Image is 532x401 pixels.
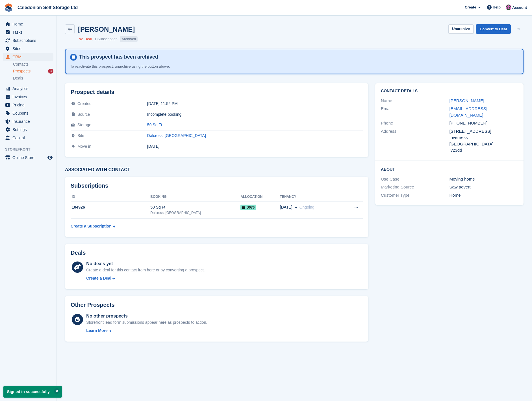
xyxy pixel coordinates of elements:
[71,223,112,229] div: Create a Subscription
[71,250,86,256] h2: Deals
[13,62,53,67] a: Contacts
[12,45,46,53] span: Sites
[12,37,46,44] span: Subscriptions
[77,144,91,149] span: Move in
[86,267,205,273] div: Create a deal for this contact from here or by converting a prospect.
[3,28,53,36] a: menu
[48,69,53,74] div: 3
[13,76,23,81] span: Deals
[512,5,527,10] span: Account
[147,123,162,127] a: 50 Sq Ft
[5,3,13,12] img: stora-icon-8386f47178a22dfd0bd8f6a31ec36ba5ce8667c1dd55bd0f319d3a0aa187defe.svg
[12,85,46,93] span: Analytics
[465,5,476,10] span: Create
[13,68,31,74] span: Prospects
[506,5,511,10] img: Lois Holling
[3,134,53,142] a: menu
[86,260,205,267] div: No deals yet
[12,93,46,101] span: Invoices
[77,112,90,117] span: Source
[3,85,53,93] a: menu
[12,154,46,162] span: Online Store
[86,275,205,281] a: Create a Deal
[493,5,501,10] span: Help
[381,106,449,118] div: Email
[450,184,518,190] div: Saw advert
[12,134,46,142] span: Capital
[12,20,46,28] span: Home
[13,75,53,81] a: Deals
[86,319,207,325] div: Storefront lead form submissions appear here as prospects to action.
[150,210,240,215] div: Dalcross, [GEOGRAPHIC_DATA]
[450,176,518,183] div: Moving home
[450,120,518,126] div: [PHONE_NUMBER]
[13,68,53,74] a: Prospects 3
[240,192,280,201] th: Allocation
[450,134,518,141] div: Inverness
[3,109,53,117] a: menu
[3,386,62,398] p: Signed in successfully.
[280,192,342,201] th: Tenancy
[381,89,518,93] h2: Contact Details
[71,192,150,201] th: ID
[150,192,240,201] th: Booking
[381,184,449,190] div: Marketing Source
[3,53,53,61] a: menu
[12,109,46,117] span: Coupons
[150,204,240,210] div: 50 Sq Ft
[3,154,53,162] a: menu
[92,36,118,42] li: 1 Subscription
[381,176,449,183] div: Use Case
[450,141,518,147] div: [GEOGRAPHIC_DATA]
[12,101,46,109] span: Pricing
[15,3,80,12] a: Caledonian Self Storage Ltd
[450,192,518,199] div: Home
[71,302,115,308] h2: Other Prospects
[381,120,449,126] div: Phone
[5,147,56,152] span: Storefront
[71,89,363,95] h2: Prospect details
[77,133,84,138] span: Site
[77,101,92,106] span: Created
[381,166,518,172] h2: About
[12,126,46,134] span: Settings
[450,98,484,103] a: [PERSON_NAME]
[79,36,92,42] li: No Deal
[3,101,53,109] a: menu
[86,313,207,319] div: No other prospects
[3,20,53,28] a: menu
[86,328,207,334] a: Learn More
[476,24,511,34] a: Convert to Deal
[147,101,363,106] div: [DATE] 11:52 PM
[65,167,368,172] h3: Associated with contact
[147,144,363,149] div: [DATE]
[71,221,115,231] a: Create a Subscription
[77,54,518,60] h4: This prospect has been archived
[147,112,363,117] div: Incomplete booking
[12,53,46,61] span: CRM
[381,128,449,154] div: Address
[280,204,292,210] span: [DATE]
[147,133,206,138] a: Dalcross, [GEOGRAPHIC_DATA]
[240,205,256,210] span: D076
[86,328,107,334] div: Learn More
[381,192,449,199] div: Customer Type
[381,98,449,104] div: Name
[3,126,53,134] a: menu
[3,37,53,44] a: menu
[70,64,268,69] p: To reactivate this prospect, unarchive using the button above.
[450,147,518,154] div: Iv23dd
[450,128,518,135] div: [STREET_ADDRESS]
[450,106,487,117] a: [EMAIL_ADDRESS][DOMAIN_NAME]
[71,204,150,210] div: 104926
[12,28,46,36] span: Tasks
[299,205,314,209] span: Ongoing
[86,275,111,281] div: Create a Deal
[77,123,91,127] span: Storage
[3,45,53,53] a: menu
[71,183,363,189] h2: Subscriptions
[12,117,46,125] span: Insurance
[120,36,138,42] li: Archived
[3,93,53,101] a: menu
[3,117,53,125] a: menu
